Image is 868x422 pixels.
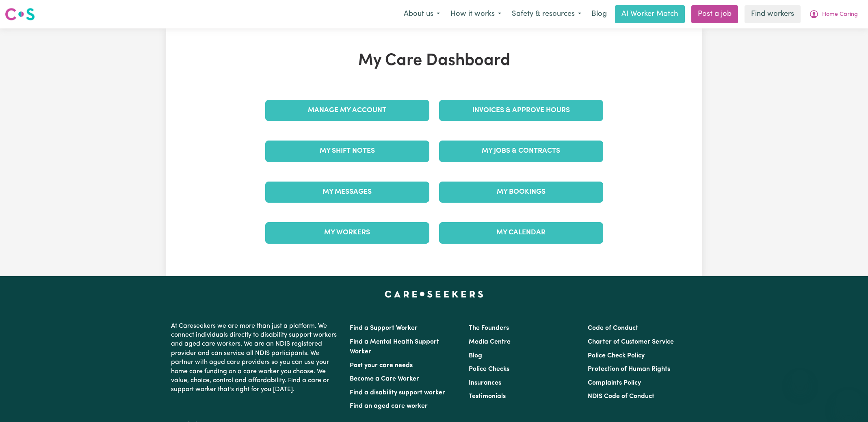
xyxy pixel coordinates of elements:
[588,353,645,359] a: Police Check Policy
[507,6,587,23] button: Safety & resources
[350,403,428,409] a: Find an aged care worker
[822,10,858,19] span: Home Caring
[265,222,429,243] a: My Workers
[439,182,603,203] a: My Bookings
[260,51,608,71] h1: My Care Dashboard
[350,325,418,331] a: Find a Support Worker
[469,339,511,345] a: Media Centre
[398,6,445,23] button: About us
[836,390,862,416] iframe: Button to launch messaging window
[588,339,674,345] a: Charter of Customer Service
[588,393,654,400] a: NDIS Code of Conduct
[265,100,429,121] a: Manage My Account
[439,222,603,243] a: My Calendar
[804,6,863,23] button: My Account
[588,366,670,372] a: Protection of Human Rights
[469,325,509,331] a: The Founders
[469,380,501,386] a: Insurances
[350,362,413,369] a: Post your care needs
[691,5,738,23] a: Post a job
[265,141,429,162] a: My Shift Notes
[5,7,35,22] img: Careseekers logo
[350,390,445,396] a: Find a disability support worker
[385,291,483,297] a: Careseekers home page
[171,318,340,398] p: At Careseekers we are more than just a platform. We connect individuals directly to disability su...
[588,325,638,331] a: Code of Conduct
[350,376,419,382] a: Become a Care Worker
[469,353,482,359] a: Blog
[445,6,507,23] button: How it works
[5,5,35,24] a: Careseekers logo
[615,5,685,23] a: AI Worker Match
[350,339,439,355] a: Find a Mental Health Support Worker
[265,182,429,203] a: My Messages
[587,5,612,23] a: Blog
[469,393,506,400] a: Testimonials
[588,380,641,386] a: Complaints Policy
[469,366,509,372] a: Police Checks
[745,5,801,23] a: Find workers
[792,370,808,386] iframe: Close message
[439,100,603,121] a: Invoices & Approve Hours
[439,141,603,162] a: My Jobs & Contracts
